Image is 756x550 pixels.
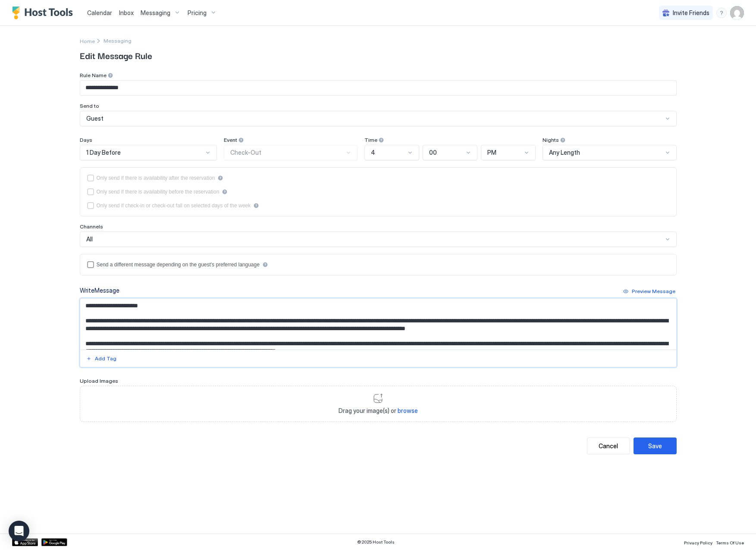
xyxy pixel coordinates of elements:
span: © 2025 Host Tools [357,539,395,545]
span: 1 Day Before [86,149,121,156]
span: Send to [80,103,99,109]
span: Channels [80,223,103,230]
div: Only send if check-in or check-out fall on selected days of the week [97,203,251,209]
div: Only send if there is availability after the reservation [97,175,215,181]
a: Terms Of Use [716,537,744,547]
div: menu [716,8,727,18]
button: Save [634,437,677,454]
a: Calendar [87,8,112,17]
span: Event [224,137,237,143]
span: Rule Name [80,72,107,78]
span: Time [364,137,377,143]
span: 4 [371,149,375,156]
span: Pricing [188,9,207,17]
span: 00 [429,149,437,156]
a: Home [80,36,95,45]
span: Invite Friends [673,9,709,17]
span: Privacy Policy [684,540,712,545]
span: Edit Message Rule [80,49,677,62]
span: Messaging [104,37,132,44]
input: Input Field [80,81,676,95]
div: Write Message [80,286,119,295]
div: Open Intercom Messenger [9,521,29,541]
div: User profile [730,6,744,20]
div: Send a different message depending on the guest's preferred language [97,262,260,268]
span: Home [80,38,95,44]
span: Inbox [119,9,134,16]
span: Drag your image(s) or [339,407,418,415]
div: afterReservation [87,175,669,181]
div: languagesEnabled [87,261,669,268]
span: Terms Of Use [716,540,744,545]
span: All [86,235,93,243]
button: Cancel [587,437,630,454]
span: browse [398,407,418,414]
div: isLimited [87,202,669,209]
div: Breadcrumb [80,36,95,45]
a: Privacy Policy [684,537,712,547]
div: Add Tag [95,355,116,362]
a: Inbox [119,8,134,17]
div: Save [648,441,662,450]
div: Preview Message [632,287,675,295]
div: beforeReservation [87,188,669,195]
a: Host Tools Logo [12,6,77,19]
button: Add Tag [85,353,118,364]
textarea: Input Field [80,299,676,350]
div: Cancel [599,441,618,450]
span: Messaging [141,9,170,17]
button: Preview Message [622,286,677,297]
span: Any Length [549,149,580,156]
a: App Store [12,538,38,546]
span: Nights [543,137,559,143]
span: Upload Images [80,378,118,384]
div: Only send if there is availability before the reservation [97,189,220,195]
span: Guest [86,115,104,122]
div: Breadcrumb [104,37,132,44]
span: Calendar [87,9,112,16]
span: Days [80,137,92,143]
span: PM [487,149,496,156]
a: Google Play Store [41,538,67,546]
